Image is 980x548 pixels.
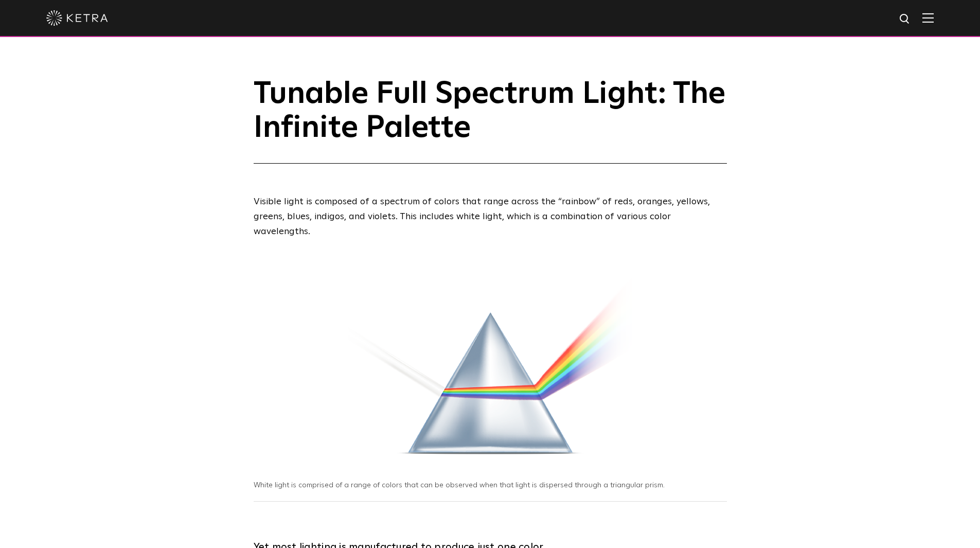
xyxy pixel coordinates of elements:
h1: Tunable Full Spectrum Light: The Infinite Palette [254,77,727,164]
img: search icon [899,13,912,26]
p: Visible light is composed of a spectrum of colors that range across the “rainbow” of reds, orange... [254,195,727,239]
p: White light is comprised of a range of colors that can be observed when that light is dispersed t... [254,481,670,491]
img: White light on a prism, producing a range of colors [254,259,727,470]
img: ketra-logo-2019-white [46,10,108,26]
img: Hamburger%20Nav.svg [922,13,934,23]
